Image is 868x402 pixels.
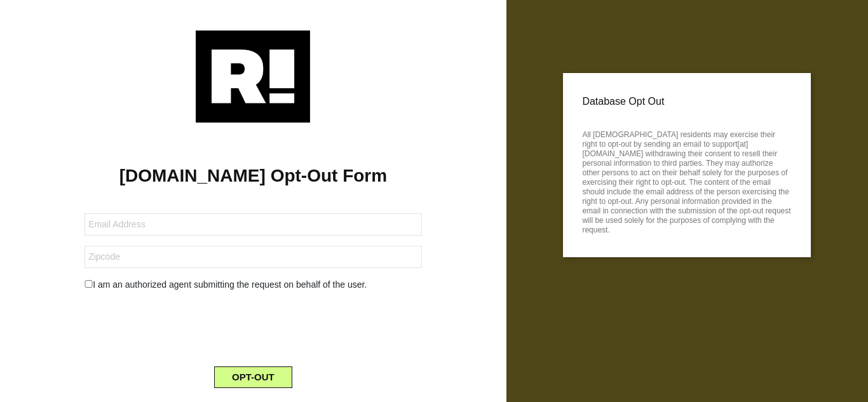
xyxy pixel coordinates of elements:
p: All [DEMOGRAPHIC_DATA] residents may exercise their right to opt-out by sending an email to suppo... [582,126,792,235]
input: Zipcode [85,246,422,268]
h1: [DOMAIN_NAME] Opt-Out Form [19,165,487,187]
iframe: reCAPTCHA [156,302,349,351]
input: Email Address [85,213,422,236]
img: Retention.com [196,30,310,123]
button: OPT-OUT [214,366,292,388]
div: I am an authorized agent submitting the request on behalf of the user. [75,278,431,291]
p: Database Opt Out [582,92,792,111]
